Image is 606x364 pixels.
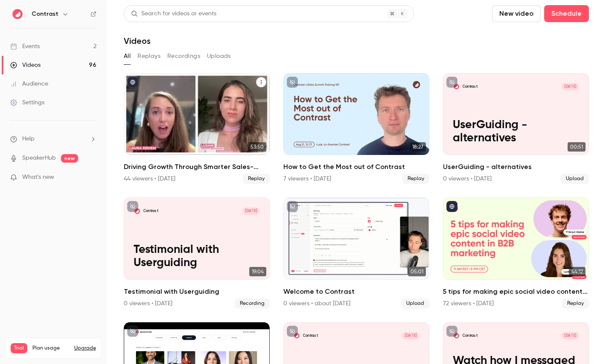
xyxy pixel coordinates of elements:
span: Replay [562,298,589,309]
li: 5 tips for making epic social video content in B2B marketing [443,198,589,308]
a: Testimonial with UserguidingContrast[DATE]Testimonial with Userguiding19:04Testimonial with Userg... [124,198,270,308]
li: Testimonial with Userguiding [124,198,270,308]
span: new [61,154,78,163]
a: SpeakerHub [22,154,56,163]
span: What's new [22,173,54,182]
button: published [446,201,457,212]
span: Plan usage [32,345,69,352]
span: [DATE] [402,332,420,339]
h2: 5 tips for making epic social video content in B2B marketing [443,287,589,297]
li: help-dropdown-opener [10,135,96,143]
h2: UserGuiding - alternatives [443,162,589,172]
span: Recording [235,298,270,309]
button: All [124,49,131,63]
div: 7 viewers • [DATE] [283,175,331,183]
span: 18:27 [410,142,426,152]
button: Replays [137,49,160,63]
div: Events [10,42,40,51]
span: Upload [561,174,589,184]
button: Upgrade [74,345,96,352]
button: unpublished [446,77,457,88]
button: Recordings [167,49,200,63]
button: unpublished [287,77,298,88]
div: Search for videos or events [131,9,216,18]
button: unpublished [446,326,457,337]
span: Replay [243,174,270,184]
div: 0 viewers • [DATE] [443,175,492,183]
div: Settings [10,98,44,107]
span: [DATE] [242,207,260,215]
div: 0 viewers • [DATE] [124,299,172,308]
span: [DATE] [561,83,579,90]
span: Help [22,135,35,143]
h2: Welcome to Contrast [283,287,429,297]
p: UserGuiding - alternatives [453,119,579,145]
span: 19:04 [249,267,266,276]
a: 53:50Driving Growth Through Smarter Sales-Marketing Collaboration44 viewers • [DATE]Replay [124,73,270,184]
li: Driving Growth Through Smarter Sales-Marketing Collaboration [124,73,270,184]
li: Welcome to Contrast [283,198,429,308]
button: Uploads [207,49,231,63]
li: UserGuiding - alternatives [443,73,589,184]
div: Audience [10,80,48,88]
span: Replay [402,174,429,184]
img: Contrast [11,7,24,21]
div: 44 viewers • [DATE] [124,175,175,183]
div: 0 viewers • about [DATE] [283,299,350,308]
a: 18:27How to Get the Most out of Contrast7 viewers • [DATE]Replay [283,73,429,184]
h2: How to Get the Most out of Contrast [283,162,429,172]
h2: Testimonial with Userguiding [124,287,270,297]
a: UserGuiding - alternativesContrast[DATE]UserGuiding - alternatives00:51UserGuiding - alternatives... [443,73,589,184]
span: 00:51 [568,142,586,152]
p: Contrast [463,333,478,338]
button: unpublished [287,326,298,337]
span: [DATE] [561,332,579,339]
p: Contrast [463,84,478,89]
h1: Videos [124,36,151,46]
h2: Driving Growth Through Smarter Sales-Marketing Collaboration [124,162,270,172]
span: 44:12 [569,267,586,276]
h6: Contrast [32,10,58,18]
span: Trial [11,343,27,353]
span: 05:01 [408,267,426,276]
div: 72 viewers • [DATE] [443,299,494,308]
span: Upload [401,298,429,309]
button: Schedule [544,5,589,22]
a: 44:125 tips for making epic social video content in B2B marketing72 viewers • [DATE]Replay [443,198,589,308]
button: unpublished [127,326,138,337]
p: Testimonial with Userguiding [134,244,260,270]
button: New video [492,5,541,22]
button: unpublished [127,201,138,212]
section: Videos [124,5,589,359]
a: 05:01Welcome to Contrast0 viewers • about [DATE]Upload [283,198,429,308]
li: How to Get the Most out of Contrast [283,73,429,184]
div: Videos [10,61,41,69]
p: Contrast [143,209,158,214]
p: Contrast [303,333,318,338]
button: published [127,77,138,88]
button: unpublished [287,201,298,212]
span: 53:50 [248,142,266,152]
